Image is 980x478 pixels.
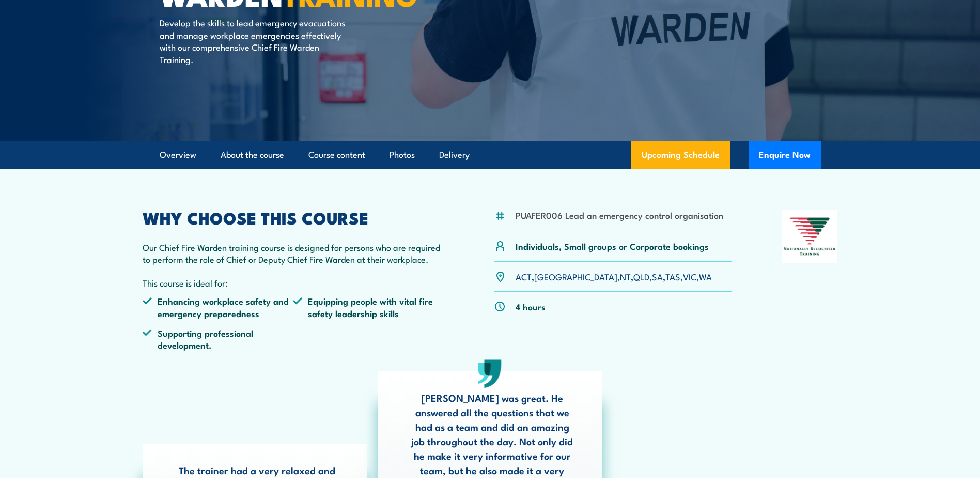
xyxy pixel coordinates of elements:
p: Develop the skills to lead emergency evacuations and manage workplace emergencies effectively wit... [160,17,348,65]
a: QLD [633,270,649,282]
a: ACT [516,270,532,282]
a: Overview [160,141,196,169]
li: Supporting professional development. [143,327,293,351]
a: SA [652,270,663,282]
li: Enhancing workplace safety and emergency preparedness [143,295,293,319]
h2: WHY CHOOSE THIS COURSE [143,210,444,225]
img: Nationally Recognised Training logo. [782,210,838,263]
a: Photos [390,141,415,169]
p: This course is ideal for: [143,277,444,289]
a: VIC [683,270,696,282]
a: TAS [665,270,680,282]
p: Individuals, Small groups or Corporate bookings [516,240,709,252]
a: Delivery [439,141,470,169]
p: Our Chief Fire Warden training course is designed for persons who are required to perform the rol... [143,241,444,265]
li: PUAFER006 Lead an emergency control organisation [516,209,723,221]
a: NT [620,270,631,282]
button: Enquire Now [749,141,821,169]
a: [GEOGRAPHIC_DATA] [534,270,617,282]
a: WA [699,270,712,282]
a: Course content [308,141,365,169]
p: , , , , , , , [516,271,712,282]
a: About the course [221,141,284,169]
p: 4 hours [516,301,546,312]
a: Upcoming Schedule [631,141,730,169]
li: Equipping people with vital fire safety leadership skills [293,295,444,319]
